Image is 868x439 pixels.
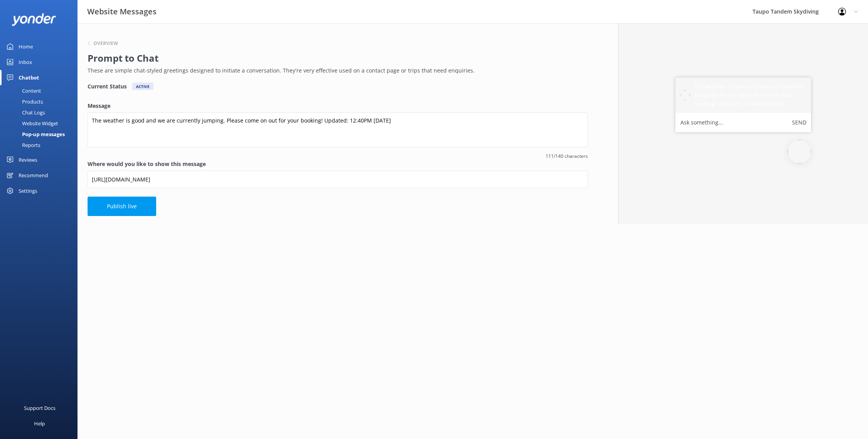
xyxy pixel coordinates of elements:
a: Pop-up messages [5,129,77,140]
div: Content [5,85,41,96]
h5: The weather is good and we are currently jumping. Please come on out for your booking! Updated: 1... [694,82,806,108]
div: Reports [5,140,40,150]
div: Pop-up messages [5,129,65,140]
div: Chatbot [19,70,39,85]
textarea: The weather is good and we are currently jumping. Please come on out for your booking! Updated: 1... [88,112,588,147]
div: Support Docs [24,400,55,416]
a: Products [5,96,77,107]
div: Active [132,83,153,90]
button: Send [792,118,806,128]
div: Settings [19,183,37,199]
h4: Current Status [88,83,127,90]
button: Publish live [88,197,156,216]
h6: Overview [93,41,118,46]
label: Where would you like to show this message [88,160,588,168]
a: Reports [5,140,77,150]
h2: Prompt to Chat [88,51,584,66]
div: Products [5,96,43,107]
label: Message [88,102,588,110]
div: Inbox [19,54,32,70]
a: Website Widget [5,118,77,129]
div: Home [19,39,33,54]
h3: Website Messages [87,5,157,18]
label: Ask something... [680,118,723,128]
a: Content [5,85,77,96]
a: Chat Logs [5,107,77,118]
div: Recommend [19,168,48,183]
div: Chat Logs [5,107,45,118]
img: yonder-white-logo.png [12,13,56,26]
span: 111/140 characters [88,152,588,160]
input: https://www.example.com/page [88,171,588,188]
p: These are simple chat-styled greetings designed to initiate a conversation. They're very effectiv... [88,66,584,75]
div: Help [34,416,45,431]
div: Reviews [19,152,37,168]
button: Overview [88,41,118,46]
div: Website Widget [5,118,58,129]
